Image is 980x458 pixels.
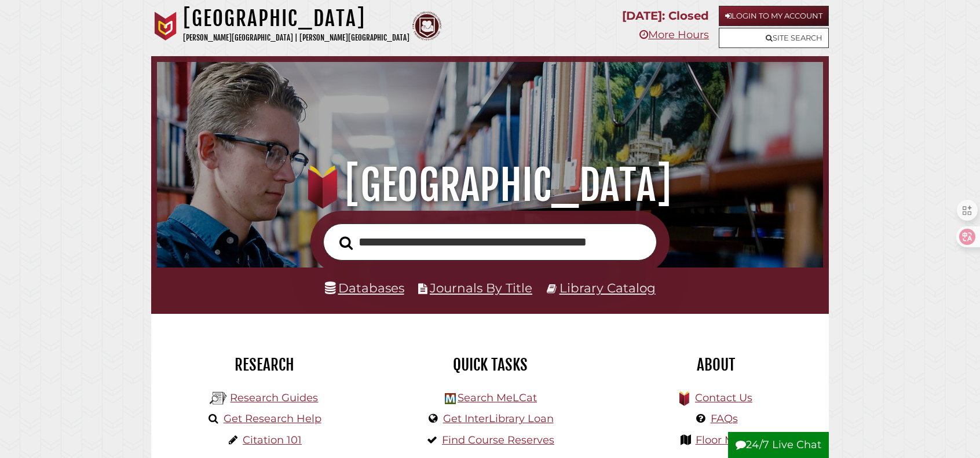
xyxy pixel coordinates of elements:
h1: [GEOGRAPHIC_DATA] [183,6,409,31]
h1: [GEOGRAPHIC_DATA] [171,160,808,211]
a: Login to My Account [719,6,829,26]
a: Journals By Title [430,280,532,295]
a: Get InterLibrary Loan [443,412,554,425]
h2: Research [160,355,368,375]
p: [DATE]: Closed [622,6,709,26]
a: Find Course Reserves [442,434,554,446]
img: Hekman Library Logo [210,390,227,407]
img: Calvin University [151,12,180,41]
button: Search [334,233,359,254]
a: Citation 101 [243,434,302,446]
img: Hekman Library Logo [445,393,456,404]
a: Databases [325,280,404,295]
h2: Quick Tasks [386,355,594,375]
a: Search MeLCat [458,391,537,404]
p: [PERSON_NAME][GEOGRAPHIC_DATA] | [PERSON_NAME][GEOGRAPHIC_DATA] [183,31,409,45]
img: Calvin Theological Seminary [412,12,441,41]
a: FAQs [711,412,738,425]
a: More Hours [639,28,709,41]
a: Contact Us [695,391,752,404]
i: Search [339,236,353,250]
h2: About [612,355,820,375]
a: Site Search [719,28,829,48]
a: Library Catalog [560,280,656,295]
a: Research Guides [230,391,318,404]
a: Get Research Help [224,412,321,425]
a: Floor Maps [696,434,753,446]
